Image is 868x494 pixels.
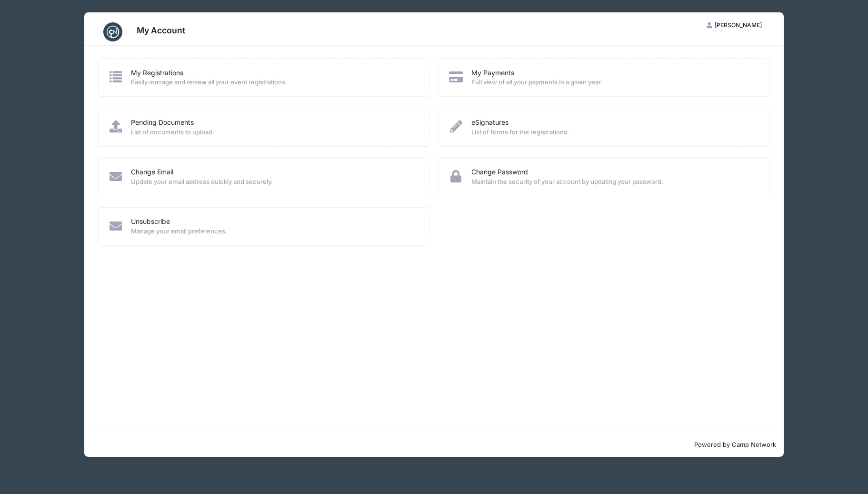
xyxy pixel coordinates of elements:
a: Pending Documents [131,118,194,128]
a: eSignatures [471,118,509,128]
a: Change Email [131,167,173,177]
span: [PERSON_NAME] [715,21,762,29]
a: My Payments [471,68,514,78]
a: My Registrations [131,68,183,78]
a: Unsubscribe [131,217,170,227]
span: Easily manage and review all your event registrations. [131,78,416,87]
span: List of forms for the registrations. [471,128,757,137]
h3: My Account [137,25,185,35]
span: Manage your email preferences. [131,227,416,236]
button: [PERSON_NAME] [698,17,770,33]
img: CampNetwork [103,22,122,41]
span: Maintain the security of your account by updating your password. [471,177,757,187]
span: Full view of all your payments in a given year. [471,78,757,87]
p: Powered by Camp Network [92,440,776,450]
span: Update your email address quickly and securely. [131,177,416,187]
a: Change Password [471,167,528,177]
span: List of documents to upload. [131,128,416,137]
